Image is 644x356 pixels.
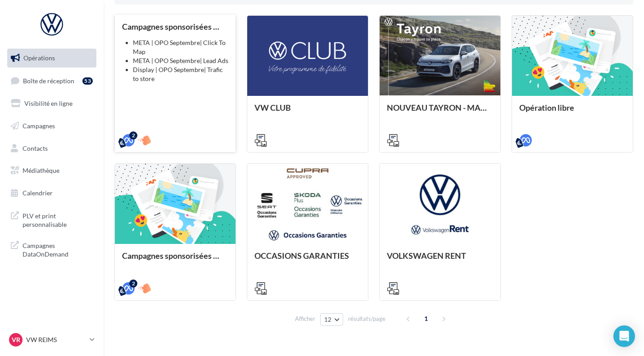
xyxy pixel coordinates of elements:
[82,77,93,85] div: 53
[519,103,626,121] div: Opération libre
[5,71,98,90] a: Boîte de réception53
[5,94,98,113] a: Visibilité en ligne
[23,189,53,197] span: Calendrier
[419,311,433,326] span: 1
[5,206,98,233] a: PLV et print personnalisable
[5,161,98,180] a: Médiathèque
[613,325,635,347] div: Open Intercom Messenger
[133,56,228,65] li: META | OPO Septembre| Lead Ads
[254,251,361,269] div: OCCASIONS GARANTIES
[387,103,493,121] div: NOUVEAU TAYRON - MARS 2025
[23,239,93,259] span: Campagnes DataOnDemand
[254,103,361,121] div: VW CLUB
[129,279,137,288] div: 2
[348,315,385,323] span: résultats/page
[5,184,98,203] a: Calendrier
[12,335,20,344] span: VR
[295,315,315,323] span: Afficher
[24,99,73,107] span: Visibilité en ligne
[5,117,98,135] a: Campagnes
[23,167,59,174] span: Médiathèque
[133,65,228,83] li: Display | OPO Septembre| Trafic to store
[122,251,228,269] div: Campagnes sponsorisées OPO
[122,22,228,31] div: Campagnes sponsorisées OPO Septembre
[133,38,228,56] li: META | OPO Septembre| Click To Map
[387,251,493,269] div: VOLKSWAGEN RENT
[23,210,93,229] span: PLV et print personnalisable
[23,54,55,62] span: Opérations
[23,77,74,84] span: Boîte de réception
[324,316,332,323] span: 12
[5,49,98,68] a: Opérations
[7,331,96,348] a: VR VW REIMS
[5,139,98,158] a: Contacts
[23,122,55,130] span: Campagnes
[26,335,86,344] p: VW REIMS
[129,131,137,140] div: 2
[5,236,98,262] a: Campagnes DataOnDemand
[320,313,343,326] button: 12
[23,144,48,152] span: Contacts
